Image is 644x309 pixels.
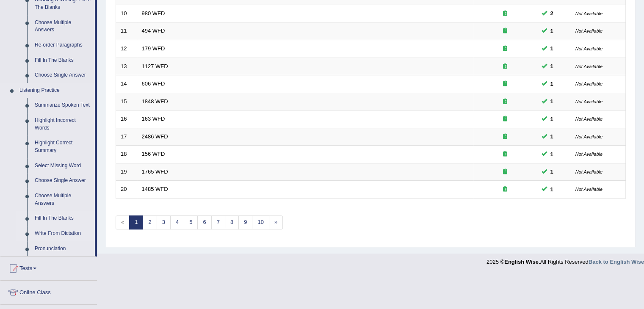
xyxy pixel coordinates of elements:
[478,185,532,193] div: Exam occurring question
[116,110,137,128] td: 16
[575,116,603,121] small: Not Available
[142,133,168,140] a: 2486 WFD
[486,254,644,266] div: 2025 © All Rights Reserved
[478,115,532,123] div: Exam occurring question
[142,186,168,192] a: 1485 WFD
[504,259,540,265] strong: English Wise.
[170,215,184,229] a: 4
[116,75,137,93] td: 14
[142,151,165,157] a: 156 WFD
[547,62,557,71] span: You can still take this question
[116,163,137,181] td: 19
[0,281,97,302] a: Online Class
[142,116,165,122] a: 163 WFD
[31,135,95,158] a: Highlight Correct Summary
[575,64,603,69] small: Not Available
[575,81,603,86] small: Not Available
[142,10,165,17] a: 980 WFD
[31,173,95,188] a: Choose Single Answer
[116,40,137,58] td: 12
[116,146,137,163] td: 18
[589,259,644,265] a: Back to English Wise
[575,169,603,174] small: Not Available
[142,45,165,52] a: 179 WFD
[478,63,532,71] div: Exam occurring question
[31,38,95,53] a: Re-order Paragraphs
[31,98,95,113] a: Summarize Spoken Text
[478,168,532,176] div: Exam occurring question
[575,187,603,192] small: Not Available
[575,152,603,157] small: Not Available
[575,134,603,139] small: Not Available
[575,99,603,104] small: Not Available
[547,150,557,159] span: You can still take this question
[547,44,557,53] span: You can still take this question
[547,132,557,141] span: You can still take this question
[157,215,171,229] a: 3
[31,158,95,174] a: Select Missing Word
[31,68,95,83] a: Choose Single Answer
[116,58,137,75] td: 13
[116,128,137,146] td: 17
[184,215,198,229] a: 5
[31,211,95,226] a: Fill In The Blanks
[547,80,557,88] span: You can still take this question
[116,181,137,199] td: 20
[575,46,603,51] small: Not Available
[142,98,168,105] a: 1848 WFD
[547,97,557,106] span: You can still take this question
[547,167,557,176] span: You can still take this question
[478,10,532,18] div: Exam occurring question
[31,113,95,135] a: Highlight Incorrect Words
[211,215,225,229] a: 7
[547,115,557,124] span: You can still take this question
[142,63,168,69] a: 1127 WFD
[547,9,557,18] span: You can still take this question
[16,83,95,98] a: Listening Practice
[478,150,532,158] div: Exam occurring question
[116,22,137,40] td: 11
[478,98,532,106] div: Exam occurring question
[252,215,269,229] a: 10
[575,28,603,33] small: Not Available
[575,11,603,16] small: Not Available
[197,215,211,229] a: 6
[31,226,95,241] a: Write From Dictation
[478,45,532,53] div: Exam occurring question
[31,15,95,38] a: Choose Multiple Answers
[547,27,557,36] span: You can still take this question
[478,27,532,35] div: Exam occurring question
[225,215,239,229] a: 8
[143,215,157,229] a: 2
[116,93,137,110] td: 15
[0,257,97,278] a: Tests
[478,80,532,88] div: Exam occurring question
[129,215,143,229] a: 1
[269,215,283,229] a: »
[31,53,95,68] a: Fill In The Blanks
[116,215,130,229] span: «
[238,215,252,229] a: 9
[142,28,165,34] a: 494 WFD
[31,241,95,257] a: Pronunciation
[142,80,165,87] a: 606 WFD
[31,188,95,211] a: Choose Multiple Answers
[142,168,168,175] a: 1765 WFD
[478,133,532,141] div: Exam occurring question
[116,5,137,22] td: 10
[547,185,557,194] span: You can still take this question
